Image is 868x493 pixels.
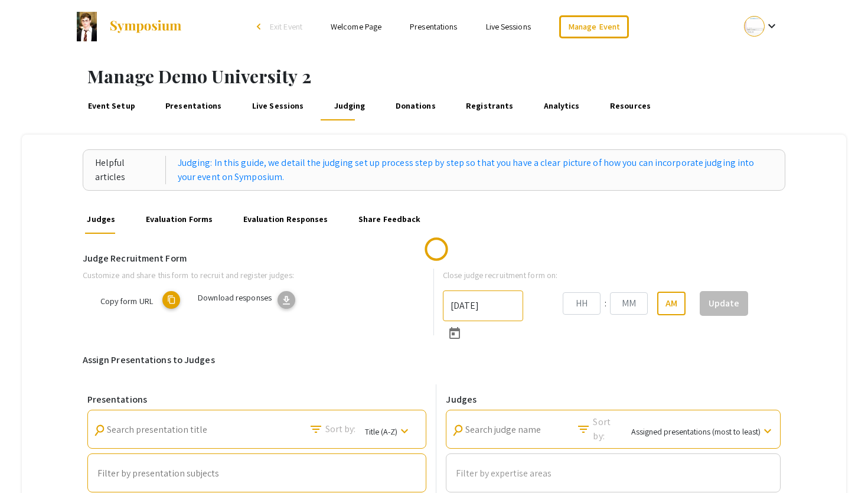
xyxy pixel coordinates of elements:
[77,12,182,41] a: Demo University 2
[559,15,629,38] a: Manage Event
[456,466,771,481] mat-chip-list: Auto complete
[631,426,761,436] span: Assigned presentations (most to least)
[325,422,356,436] span: Sort by:
[622,420,775,442] button: Assigned presentations (most to least)
[732,13,791,40] button: Expand account dropdown
[451,422,466,438] mat-icon: Search
[393,92,438,120] a: Donations
[100,295,153,306] span: Copy form URL
[87,394,427,405] h6: Presentations
[563,292,601,315] input: Hours
[332,92,367,120] a: Judging
[365,426,397,436] span: Title (A-Z)
[397,424,412,438] mat-icon: keyboard_arrow_down
[541,92,582,120] a: Analytics
[356,205,423,234] a: Share Feedback
[95,156,166,184] div: Helpful articles
[257,23,264,30] div: arrow_back_ios
[446,394,781,405] h6: Judges
[700,291,748,316] button: Update
[109,19,182,34] img: Symposium by ForagerOne
[657,292,686,315] button: AM
[270,21,302,32] span: Exit Event
[97,466,417,481] mat-chip-list: Auto complete
[83,269,415,282] p: Customize and share this form to recruit and register judges:
[576,422,590,436] mat-icon: Search
[601,296,610,311] div: :
[608,92,652,120] a: Resources
[86,92,137,120] a: Event Setup
[278,291,295,309] button: download
[761,424,775,438] mat-icon: keyboard_arrow_down
[143,205,215,234] a: Evaluation Forms
[83,354,786,365] h6: Assign Presentations to Judges
[355,420,421,442] button: Title (A-Z)
[83,253,786,264] h6: Judge Recruitment Form
[250,92,306,120] a: Live Sessions
[178,156,774,184] a: Judging: In this guide, we detail the judging set up process step by step so that you have a clea...
[309,422,323,436] mat-icon: Search
[162,291,180,309] mat-icon: copy URL
[765,19,779,33] mat-icon: Expand account dropdown
[163,92,224,120] a: Presentations
[443,321,466,345] button: Open calendar
[241,205,330,234] a: Evaluation Responses
[87,66,868,87] h1: Manage Demo University 2
[280,295,292,306] span: download
[92,422,107,438] mat-icon: Search
[486,21,531,32] a: Live Sessions
[464,92,515,120] a: Registrants
[85,205,118,234] a: Judges
[610,292,648,315] input: Minutes
[77,12,97,41] img: Demo University 2
[443,269,557,282] label: Close judge recruitment form on:
[331,21,381,32] a: Welcome Page
[410,21,457,32] a: Presentations
[198,292,272,303] span: Download responses
[9,440,50,484] iframe: Chat
[593,415,622,443] span: Sort by:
